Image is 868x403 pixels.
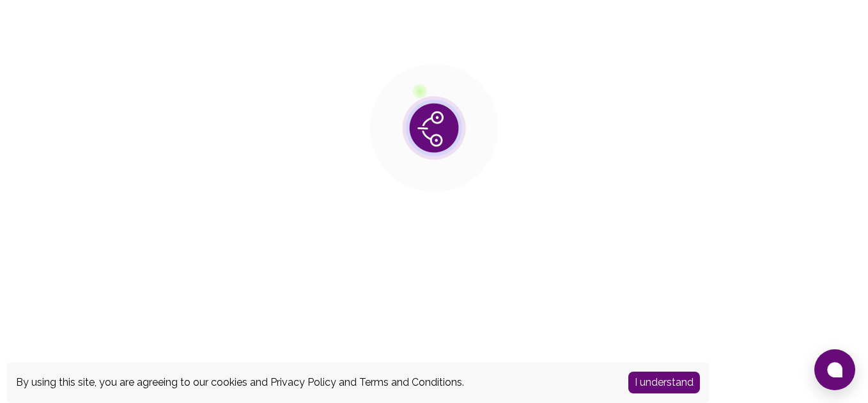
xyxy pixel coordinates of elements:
[814,349,855,390] button: Open chat window
[628,372,700,393] button: Accept cookies
[270,376,336,388] a: Privacy Policy
[359,376,462,388] a: Terms and Conditions
[16,375,609,390] div: By using this site, you are agreeing to our cookies and and .
[370,64,498,192] img: public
